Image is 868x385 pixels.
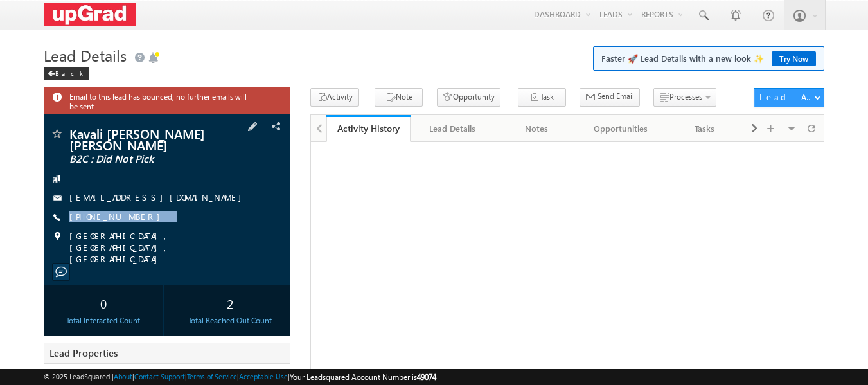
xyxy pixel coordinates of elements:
div: Lead Details [421,121,483,136]
button: Activity [310,88,359,107]
span: Lead Details [44,45,127,66]
span: B2C : Did Not Pick [69,153,222,166]
a: Acceptable Use [239,372,288,381]
a: [PHONE_NUMBER] [69,211,166,222]
a: About [114,372,132,381]
a: Back [44,67,96,78]
a: Terms of Service [187,372,237,381]
span: [GEOGRAPHIC_DATA], [GEOGRAPHIC_DATA], [GEOGRAPHIC_DATA] [69,230,269,265]
button: Lead Actions [754,88,824,107]
div: Opportunities [589,121,651,136]
span: Your Leadsquared Account Number is [290,372,436,382]
span: © 2025 LeadSquared | | | | | [44,371,436,383]
div: Activity History [336,122,401,134]
a: Notes [495,115,579,142]
div: Tasks [673,121,736,136]
a: Try Now [772,51,816,66]
a: Lead Details [411,115,495,142]
div: Total Interacted Count [47,315,160,327]
span: Kavali [PERSON_NAME] [PERSON_NAME] [69,127,222,150]
div: Lead Actions [759,91,814,103]
div: Total Reached Out Count [173,315,287,327]
span: 49074 [417,372,436,382]
img: Custom Logo [44,3,136,26]
a: Tasks [663,115,747,142]
span: Faster 🚀 Lead Details with a new look ✨ [601,52,816,65]
div: 2 [173,291,287,315]
span: Processes [669,92,702,102]
div: Notes [505,121,567,136]
span: Email to this lead has bounced, no further emails will be sent [69,91,257,111]
span: Lead Properties [49,346,118,359]
a: Activity History [326,115,411,142]
a: Opportunities [579,115,663,142]
button: Send Email [580,88,640,107]
button: Opportunity [437,88,500,107]
div: 0 [47,291,160,315]
button: Note [375,88,423,107]
span: Send Email [598,91,634,102]
button: Processes [653,88,716,107]
div: Back [44,67,89,80]
span: [EMAIL_ADDRESS][DOMAIN_NAME] [69,192,248,204]
a: Contact Support [134,372,185,381]
button: Task [518,88,566,107]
